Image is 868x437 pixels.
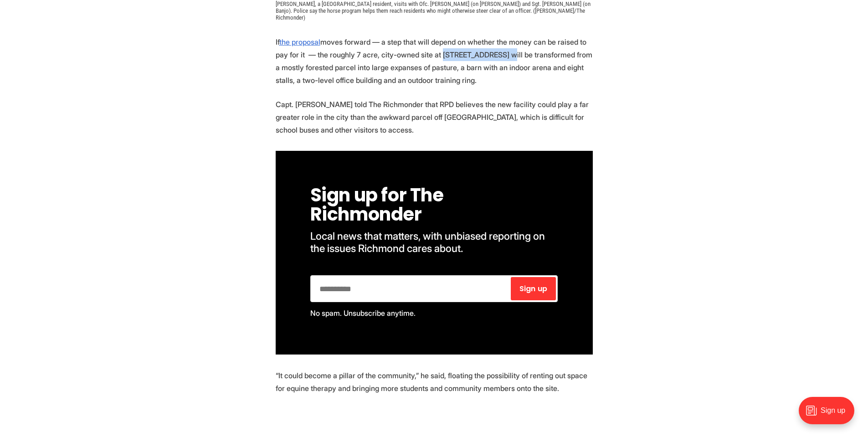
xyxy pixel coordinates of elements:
span: Sign up [519,285,547,293]
span: Sign up for The Richmonder [310,182,447,227]
p: “It could become a pillar of the community,” he said, floating the possibility of renting out spa... [276,369,593,395]
iframe: portal-trigger [791,392,868,437]
span: Local news that matters, with unbiased reporting on the issues Richmond cares about. [310,230,547,254]
p: Capt. [PERSON_NAME] told The Richmonder that RPD believes the new facility could play a far great... [276,98,593,136]
a: the proposal [279,37,320,46]
span: No spam. Unsubscribe anytime. [310,308,416,318]
button: Sign up [511,277,556,300]
p: If moves forward — a step that will depend on whether the money can be raised to pay for it — the... [276,36,593,87]
span: [PERSON_NAME], a [GEOGRAPHIC_DATA] resident, visits with Ofc. [PERSON_NAME] (on [PERSON_NAME]) an... [276,0,592,21]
